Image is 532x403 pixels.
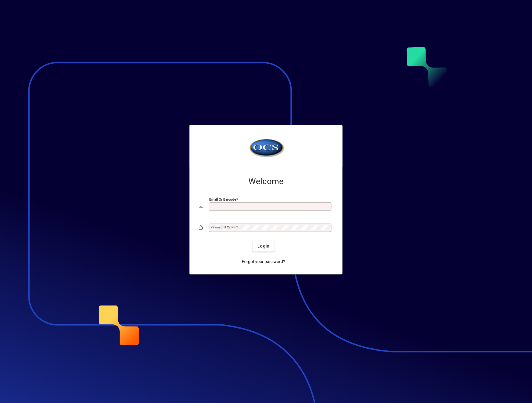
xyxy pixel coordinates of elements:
[240,257,288,267] a: Forgot your password?
[253,241,274,252] button: Login
[199,176,333,187] h2: Welcome
[257,243,270,249] span: Login
[209,197,236,201] mat-label: Email or Barcode
[242,259,285,265] span: Forgot your password?
[210,225,236,229] mat-label: Password or Pin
